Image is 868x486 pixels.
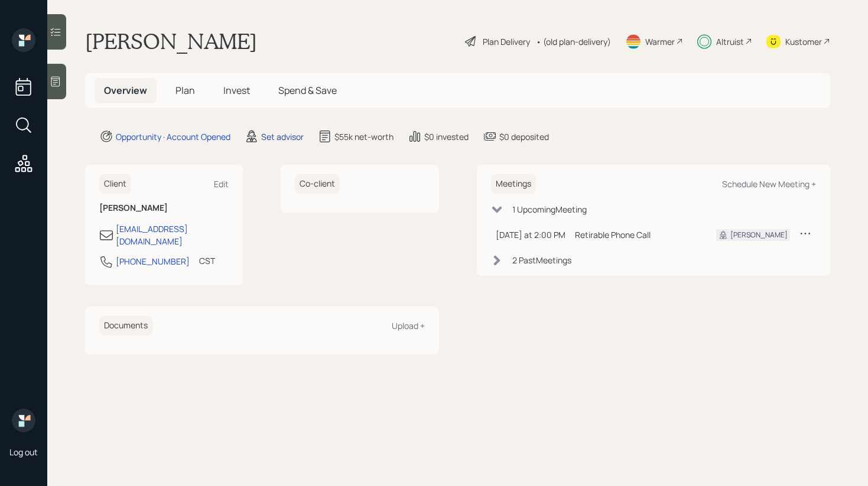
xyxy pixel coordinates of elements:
div: $0 invested [424,131,469,143]
div: [PHONE_NUMBER] [116,255,190,268]
div: Altruist [716,35,744,48]
div: Retirable Phone Call [575,229,698,241]
div: Schedule New Meeting + [722,178,816,190]
img: retirable_logo.png [12,409,35,432]
div: 2 Past Meeting s [512,254,571,266]
span: Invest [223,84,250,97]
div: Plan Delivery [483,35,530,48]
div: • (old plan-delivery) [536,35,611,48]
div: [EMAIL_ADDRESS][DOMAIN_NAME] [116,223,229,247]
div: Opportunity · Account Opened [116,131,230,143]
div: Edit [214,178,229,190]
h6: Meetings [491,174,536,194]
div: Upload + [392,320,425,331]
span: Spend & Save [278,84,337,97]
div: $0 deposited [499,131,549,143]
div: CST [199,255,215,267]
div: [DATE] at 2:00 PM [496,229,565,241]
span: Overview [104,84,147,97]
h6: Co-client [295,174,340,194]
h6: Client [99,174,131,194]
span: Plan [175,84,195,97]
div: Set advisor [261,131,304,143]
div: 1 Upcoming Meeting [512,203,587,216]
h6: [PERSON_NAME] [99,203,229,213]
div: Warmer [645,35,675,48]
div: $55k net-worth [334,131,394,143]
div: Log out [9,446,38,458]
h1: [PERSON_NAME] [85,28,257,54]
div: Kustomer [785,35,822,48]
h6: Documents [99,316,152,335]
div: [PERSON_NAME] [730,230,788,240]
